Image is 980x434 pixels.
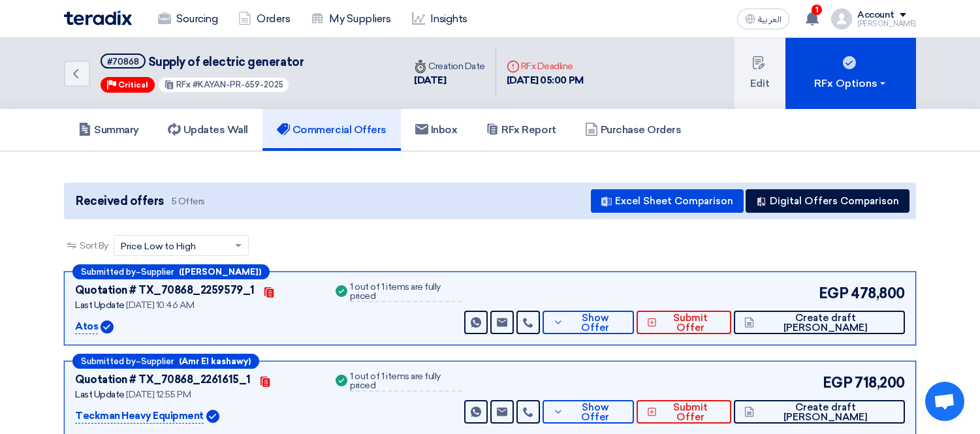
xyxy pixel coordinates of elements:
[277,123,387,136] h5: Commercial Offers
[660,313,721,333] span: Submit Offer
[925,382,964,421] a: Open chat
[543,400,634,424] button: Show Offer
[734,400,905,424] button: Create draft [PERSON_NAME]
[831,8,852,29] img: profile_test.png
[350,372,461,392] div: 1 out of 1 items are fully priced
[814,76,888,91] div: RFx Options
[193,80,283,89] span: #KAYAN-PR-659-2025
[507,59,584,73] div: RFx Deadline
[72,264,270,279] div: –
[414,73,485,88] div: [DATE]
[126,300,194,311] span: [DATE] 10:46 AM
[857,20,916,27] div: [PERSON_NAME]
[101,320,114,333] img: Verified Account
[176,80,191,89] span: RFx
[660,403,721,422] span: Submit Offer
[141,357,174,365] span: Supplier
[350,283,461,302] div: 1 out of 1 items are fully priced
[141,268,174,276] span: Supplier
[121,240,196,253] span: Price Low to High
[206,410,219,423] img: Verified Account
[228,5,300,33] a: Orders
[148,55,304,69] span: Supply of electric generator
[75,283,255,298] div: Quotation # TX_70868_2259579_1
[857,10,894,21] div: Account
[153,109,262,151] a: Updates Wall
[64,109,153,151] a: Summary
[758,15,782,24] span: العربية
[851,283,905,304] span: 478,800
[75,372,251,388] div: Quotation # TX_70868_2261615_1
[507,73,584,88] div: [DATE] 05:00 PM
[81,268,136,276] span: Submitted by
[571,109,696,151] a: Purchase Orders
[75,389,125,400] span: Last Update
[735,38,785,109] button: Edit
[168,123,248,136] h5: Updates Wall
[486,123,556,136] h5: RFx Report
[76,193,164,210] span: Received offers
[637,311,731,334] button: Submit Offer
[734,311,905,334] button: Create draft [PERSON_NAME]
[75,300,125,311] span: Last Update
[567,403,624,422] span: Show Offer
[567,313,624,333] span: Show Offer
[415,123,458,136] h5: Inbox
[172,195,205,208] span: 5 Offers
[585,123,682,136] h5: Purchase Orders
[179,357,251,365] b: (Amr El kashawy)
[78,123,139,136] h5: Summary
[75,319,98,335] p: Atos
[737,8,789,29] button: العربية
[64,10,132,25] img: Teradix logo
[402,5,478,33] a: Insights
[148,5,228,33] a: Sourcing
[757,313,894,333] span: Create draft [PERSON_NAME]
[812,5,822,15] span: 1
[855,372,905,394] span: 718,200
[72,354,259,369] div: –
[126,389,191,400] span: [DATE] 12:55 PM
[823,372,853,394] span: EGP
[757,403,894,422] span: Create draft [PERSON_NAME]
[591,189,744,213] button: Excel Sheet Comparison
[746,189,909,213] button: Digital Offers Comparison
[75,409,204,424] p: Teckman Heavy Equipment
[107,57,139,66] div: #70868
[543,311,634,334] button: Show Offer
[414,59,485,73] div: Creation Date
[81,357,136,365] span: Submitted by
[819,283,849,304] span: EGP
[300,5,401,33] a: My Suppliers
[80,239,108,253] span: Sort By
[471,109,570,151] a: RFx Report
[637,400,731,424] button: Submit Offer
[785,38,916,109] button: RFx Options
[101,54,304,70] h5: Supply of electric generator
[401,109,472,151] a: Inbox
[179,268,261,276] b: ([PERSON_NAME])
[262,109,401,151] a: Commercial Offers
[118,80,148,89] span: Critical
